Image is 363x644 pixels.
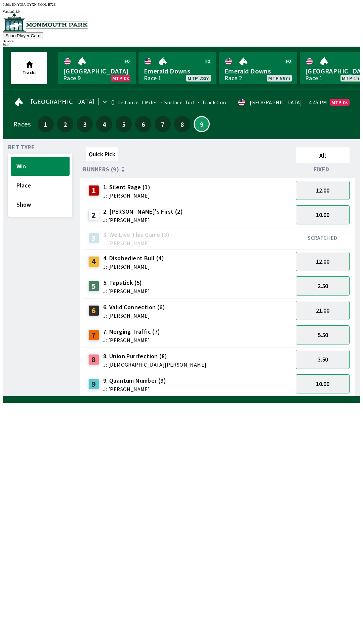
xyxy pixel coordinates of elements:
span: 10.00 [316,211,329,219]
div: 9 [88,379,99,389]
button: Win [11,157,70,176]
div: 3 [88,233,99,244]
span: J: [DEMOGRAPHIC_DATA][PERSON_NAME] [103,362,207,367]
span: 9. Quantum Number (9) [103,376,166,385]
span: J: [PERSON_NAME] [103,337,160,343]
span: 6. Valid Connection (6) [103,303,165,312]
span: Runners (9) [83,167,119,172]
div: Races [13,121,31,127]
span: Win [16,162,64,170]
button: 2.50 [296,276,350,296]
span: Distance: 1 Miles [117,99,158,106]
img: venue logo [3,13,88,32]
button: 5.50 [296,325,350,344]
button: 6 [135,116,151,132]
div: Race 1 [305,75,323,81]
span: Track Condition: Firm [195,99,254,106]
span: 7 [156,122,169,126]
span: All [299,152,347,159]
button: 4 [96,116,112,132]
span: 21.00 [316,307,329,314]
span: J: [PERSON_NAME] [103,264,164,269]
span: 9 [196,122,207,126]
div: Runners (9) [83,166,293,173]
button: 10.00 [296,205,350,224]
span: MTP 0s [112,75,129,81]
button: 12.00 [296,252,350,271]
span: 5.50 [318,331,328,339]
span: 4. Disobedient Bull (4) [103,254,164,263]
span: Emerald Downs [144,67,211,75]
span: 8. Union Purrfection (8) [103,352,207,361]
span: J: [PERSON_NAME] [103,217,183,223]
span: 2.50 [318,282,328,290]
button: Show [11,195,70,214]
span: J: [PERSON_NAME] [103,313,165,318]
button: 10.00 [296,374,350,393]
div: SCRATCHED [296,234,350,241]
span: 7. Merging Traffic (7) [103,327,160,336]
span: MTP 0s [331,100,348,105]
button: 7 [155,116,171,132]
div: 4 [88,256,99,267]
span: Emerald Downs [225,67,292,75]
span: [GEOGRAPHIC_DATA] [31,99,95,104]
div: 1 [88,185,99,196]
span: MTP 59m [268,75,290,81]
span: Tracks [23,69,37,75]
div: 8 [88,354,99,365]
div: 7 [88,330,99,340]
span: J: [PERSON_NAME] [103,193,150,198]
span: 5 [117,122,130,126]
button: Scan Player Card [3,32,43,39]
span: Fixed [314,167,329,172]
button: 3 [77,116,93,132]
span: 3.50 [318,356,328,363]
button: Tracks [11,52,47,84]
div: 6 [88,305,99,316]
span: 4 [98,122,111,126]
span: Surface: Turf [158,99,195,106]
div: 5 [88,281,99,291]
button: 8 [174,116,190,132]
span: MTP 28m [188,75,210,81]
a: Emerald DownsRace 1MTP 28m [138,52,216,84]
span: J: [PERSON_NAME] [103,240,170,246]
span: [GEOGRAPHIC_DATA] [63,67,130,75]
span: 10.00 [316,380,329,388]
button: 12.00 [296,181,350,200]
span: 3. We Live This Game (3) [103,230,170,239]
div: $ 0.00 [3,43,360,47]
button: 21.00 [296,301,350,320]
button: 9 [194,116,210,132]
div: Race 1 [144,75,161,81]
span: YQIA-GYXN-5MQL-B72E [17,3,56,6]
span: 1 [39,122,52,126]
span: 12.00 [316,186,329,194]
span: 3 [78,122,91,126]
span: 8 [176,122,189,126]
span: Bet Type [8,145,35,150]
span: Quick Pick [89,150,115,158]
div: Public ID: [3,3,360,6]
div: Version 1.4.0 [3,10,360,13]
div: Race 2 [225,75,242,81]
span: 12.00 [316,258,329,265]
span: 6 [137,122,150,126]
span: J: [PERSON_NAME] [103,288,150,294]
div: 0 [111,100,115,105]
button: All [296,147,350,163]
button: 3.50 [296,350,350,369]
button: Quick Pick [86,147,118,161]
span: 5. Tapstick (5) [103,278,150,287]
span: 1. Silent Rage (1) [103,183,150,192]
span: Show [16,201,64,208]
div: [GEOGRAPHIC_DATA] [250,100,302,105]
div: Balance [3,39,360,43]
div: 2 [88,210,99,220]
button: 1 [38,116,54,132]
button: 5 [116,116,132,132]
button: 2 [57,116,73,132]
a: Emerald DownsRace 2MTP 59m [219,52,297,84]
span: Place [16,181,64,189]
